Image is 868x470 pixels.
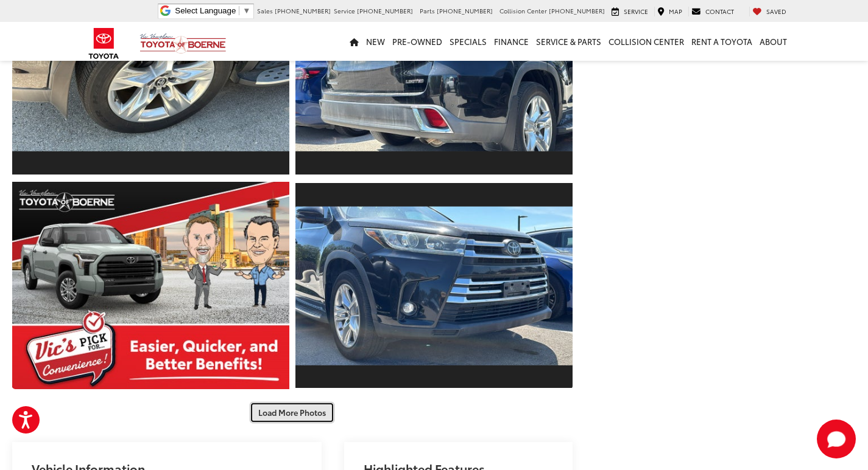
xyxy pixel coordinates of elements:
img: Toyota [81,24,127,63]
span: ​ [239,6,239,15]
a: Rent a Toyota [688,22,756,61]
span: Contact [705,7,734,16]
span: ▼ [242,6,250,15]
a: Service & Parts: Opens in a new tab [532,22,605,61]
img: Vic Vaughan Toyota of Boerne [139,33,227,54]
button: Toggle Chat Window [817,420,856,458]
button: Load More Photos [250,402,334,423]
span: Collision Center [499,6,547,15]
a: Finance [490,22,532,61]
span: [PHONE_NUMBER] [275,6,331,15]
span: Service [334,6,355,15]
a: About [756,22,791,61]
span: [PHONE_NUMBER] [437,6,493,15]
span: Parts [420,6,435,15]
a: Map [654,7,685,16]
a: Specials [446,22,490,61]
span: Sales [257,6,273,15]
span: Saved [766,7,786,16]
img: 2019 Toyota Highlander Limited [292,206,575,365]
a: Home [346,22,362,61]
a: Contact [688,7,737,16]
a: My Saved Vehicles [749,7,789,16]
a: New [362,22,389,61]
svg: Start Chat [817,420,856,458]
img: 2019 Toyota Highlander Limited [9,180,292,392]
a: Collision Center [605,22,688,61]
span: Map [669,7,682,16]
a: Service [609,7,651,16]
span: [PHONE_NUMBER] [549,6,605,15]
a: Expand Photo 11 [295,182,573,389]
span: Select Language [175,6,236,15]
a: Select Language​ [175,6,250,15]
a: Expand Photo 10 [12,182,289,389]
span: [PHONE_NUMBER] [357,6,413,15]
a: Pre-Owned [389,22,446,61]
span: Service [624,7,648,16]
